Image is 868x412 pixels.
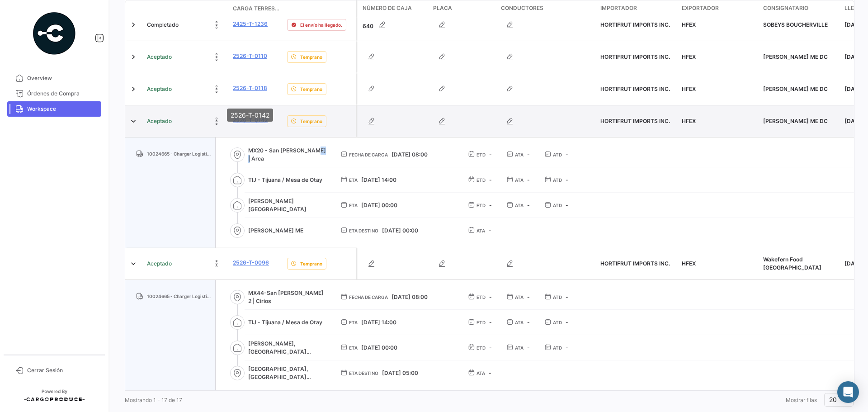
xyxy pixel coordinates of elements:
span: - [489,319,492,326]
span: ATD [553,151,562,158]
span: - [566,176,568,183]
datatable-header-cell: Consignatario [759,0,841,17]
span: ATA [515,151,524,158]
span: Aceptado [147,53,172,61]
span: 10024665 - Charger Logistics Inc [147,150,212,157]
span: [DATE] 00:00 [361,344,397,351]
span: ATA [515,344,524,351]
datatable-header-cell: Delay Status [283,5,356,12]
span: El envío ha llegado. [300,21,342,28]
span: HFEX [682,118,696,124]
span: Temprano [300,53,322,61]
datatable-header-cell: Carga Terrestre # [229,1,283,16]
span: [DATE] 05:00 [382,369,418,376]
span: ETA [349,202,358,209]
a: Expand/Collapse Row [129,52,138,62]
span: Completado [147,21,179,29]
span: ATD [553,176,562,184]
span: ATA [476,227,485,234]
a: 2526-T-0118 [233,84,267,92]
span: Aceptado [147,85,172,93]
span: ETD [476,202,486,209]
span: [PERSON_NAME],[GEOGRAPHIC_DATA] warehouse [248,340,326,356]
span: HORTIFRUT IMPORTS INC. [600,260,670,267]
span: ETA [349,344,358,351]
span: ETA Destino [349,369,378,377]
datatable-header-cell: Conductores [497,0,597,17]
span: MX20 - San [PERSON_NAME] | Arca [248,147,326,163]
span: [PERSON_NAME] ME [248,227,326,235]
span: ETD [476,319,486,326]
span: - [527,202,530,208]
span: HANNAFORD ME DC [763,118,828,124]
span: ATA [515,319,524,326]
a: Overview [7,71,101,86]
span: HORTIFRUT IMPORTS INC. [600,85,670,92]
span: Conductores [501,4,543,12]
span: HFEX [682,260,696,267]
span: Cerrar Sesión [27,366,98,374]
div: 2526-T-0142 [227,109,273,122]
datatable-header-cell: Placa [429,0,497,17]
datatable-header-cell: Exportador [678,0,759,17]
span: [DATE] 08:00 [392,294,428,300]
span: ATD [553,202,562,209]
span: Fecha de carga [349,151,388,158]
span: - [489,176,492,183]
span: - [527,176,530,183]
span: HFEX [682,21,696,28]
span: ATA [476,369,485,377]
span: HORTIFRUT IMPORTS INC. [600,21,670,28]
span: - [566,319,568,326]
span: Aceptado [147,117,172,125]
a: Expand/Collapse Row [129,85,138,94]
span: Mostrar filas [786,397,817,403]
span: Carga Terrestre # [233,5,280,13]
span: Wakefern Food Newark [763,256,821,271]
span: - [527,294,530,300]
span: ATD [553,294,562,301]
span: Overview [27,74,98,82]
span: ETD [476,176,486,184]
span: [PERSON_NAME] [GEOGRAPHIC_DATA] [248,197,326,213]
span: HFEX [682,85,696,92]
span: - [527,319,530,326]
span: HFEX [682,53,696,60]
span: MX44-San [PERSON_NAME] 2 | Cirios [248,289,326,305]
img: powered-by.png [32,11,77,56]
span: ATA [515,294,524,301]
span: [DATE] 00:00 [361,202,397,208]
span: Órdenes de Compra [27,90,98,98]
span: ETD [476,151,486,158]
a: Expand/Collapse Row [129,259,138,268]
span: Workspace [27,105,98,113]
span: 20 [829,396,837,403]
span: - [566,344,568,351]
datatable-header-cell: Número de Caja [357,0,429,17]
span: [DATE] 00:00 [382,227,418,234]
span: ATA [515,202,524,209]
span: - [489,344,492,351]
span: - [566,202,568,208]
a: 2526-T-0110 [233,52,267,60]
span: HORTIFRUT IMPORTS INC. [600,118,670,124]
span: TIJ - Tijuana / Mesa de Otay [248,318,326,327]
span: ATA [515,176,524,184]
a: 2425-T-1236 [233,20,268,28]
span: [DATE] 14:00 [361,176,396,183]
datatable-header-cell: Estado [143,5,229,12]
span: Fecha de carga [349,294,388,301]
span: Aceptado [147,260,172,268]
span: Importador [600,4,637,12]
span: [DATE] 08:00 [392,151,428,158]
span: - [527,344,530,351]
span: - [489,369,491,376]
span: [GEOGRAPHIC_DATA],[GEOGRAPHIC_DATA] warehouse [248,365,326,381]
span: ETA Destino [349,227,378,234]
span: Exportador [682,4,719,12]
span: - [527,151,530,158]
a: Órdenes de Compra [7,86,101,101]
span: Temprano [300,85,322,93]
span: Número de Caja [363,4,412,12]
span: ATD [553,344,562,351]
